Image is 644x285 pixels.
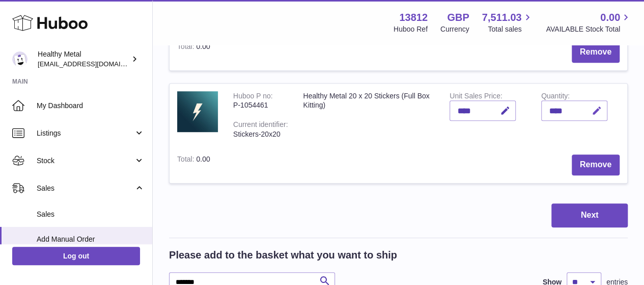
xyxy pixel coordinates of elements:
span: 7,511.03 [482,11,522,24]
span: Sales [37,184,134,193]
span: 0.00 [600,11,620,24]
span: AVAILABLE Stock Total [546,24,632,34]
button: Next [551,203,628,227]
div: Current identifier [233,120,288,131]
span: Total sales [488,24,533,34]
div: Currency [440,24,469,34]
img: internalAdmin-13812@internal.huboo.com [12,51,27,67]
span: Sales [37,210,145,219]
button: Remove [572,42,620,63]
div: Huboo P no [233,92,273,102]
a: 7,511.03 Total sales [482,11,534,34]
span: 0.00 [196,42,210,50]
label: Total [177,42,196,53]
span: Add Manual Order [37,235,145,244]
label: Unit Sales Price [450,92,502,102]
div: P-1054461 [233,100,288,110]
button: Remove [572,154,620,175]
div: Healthy Metal [38,49,129,69]
label: Total [177,155,196,166]
a: 0.00 AVAILABLE Stock Total [546,11,632,34]
span: My Dashboard [37,101,145,111]
label: Quantity [541,92,570,102]
span: Stock [37,156,134,166]
span: 0.00 [196,155,210,163]
span: [EMAIL_ADDRESS][DOMAIN_NAME] [38,60,150,68]
a: Log out [12,247,140,265]
strong: GBP [447,11,469,24]
div: Huboo Ref [394,24,428,34]
td: Healthy Metal 20 x 20 Stickers (Full Box Kitting) [295,84,442,147]
img: Healthy Metal 20 x 20 Stickers (Full Box Kitting) [177,91,218,132]
div: Stickers-20x20 [233,129,288,139]
span: Listings [37,128,134,138]
h2: Please add to the basket what you want to ship [169,248,397,262]
strong: 13812 [399,11,428,24]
